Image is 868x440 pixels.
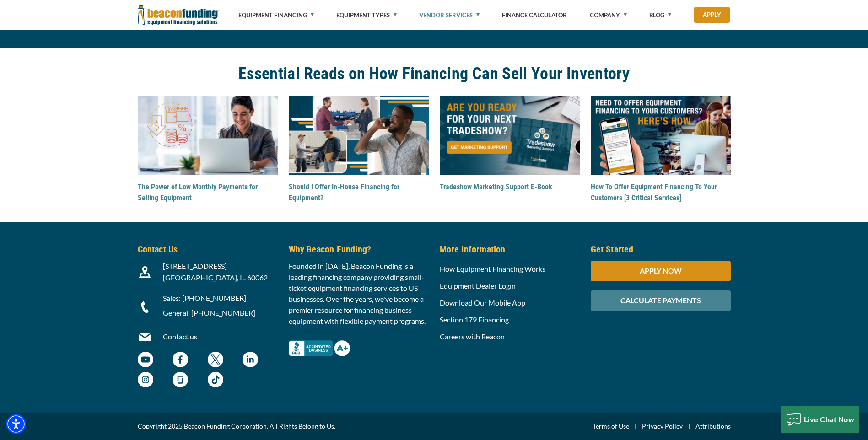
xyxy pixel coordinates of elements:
span: Copyright 2025 Beacon Funding Corporation. All Rights Belong to Us. [138,421,335,432]
a: Beacon Funding Facebook - open in a new tab [173,356,188,365]
img: Tradeshow Marketing Support E-Book [440,96,580,174]
a: Beacon Funding Glassdoor - open in a new tab [173,376,188,385]
img: Beacon Funding Email Contact Icon [139,331,151,343]
a: Contact us [163,332,197,341]
a: The Power of Low Monthly Payments for Selling Equipment [138,182,258,202]
span: | [683,421,695,432]
img: Beacon Funding Phone [139,301,151,313]
img: Beacon Funding twitter [208,352,223,367]
a: Beacon Funding YouTube Channel - open in a new tab [138,356,153,365]
img: Better Business Bureau Complaint Free A+ Rating [289,340,350,356]
a: CALCULATE PAYMENTS [591,296,731,305]
a: Equipment Dealer Login [440,281,516,290]
a: Terms of Use [593,421,629,432]
a: How Equipment Financing Works [440,264,545,273]
a: Privacy Policy [642,421,683,432]
a: Essential Reads on How Financing Can Sell Your Inventory [138,66,731,82]
img: How To Offer Equipment Financing To Your Customers [3 Critical Services] [591,96,731,174]
div: CALCULATE PAYMENTS [591,290,731,311]
a: Tradeshow Marketing Support E-Book [440,182,552,191]
h5: Get Started [591,242,731,256]
a: Better Business Bureau Complaint Free A+ Rating - open in a new tab [289,338,350,346]
img: Beacon Funding Instagram [138,372,153,387]
a: Section 179 Financing [440,315,509,324]
a: Beacon Funding Instagram - open in a new tab [138,376,153,385]
span: Live Chat Now [804,415,855,424]
div: Accessibility Menu [6,414,26,434]
h5: Contact Us [138,242,278,256]
a: Beacon Funding LinkedIn - open in a new tab [243,356,258,365]
img: Beacon Funding TikTok [208,372,223,387]
img: Beacon Funding Facebook [173,352,188,367]
a: Beacon Funding twitter - open in a new tab [208,356,223,365]
img: Should I Offer In-House Financing for Equipment? [289,96,429,174]
img: Beacon Funding Glassdoor [173,372,188,387]
img: The Power of Low Monthly Payments for Selling Equipment [138,96,278,174]
button: Live Chat Now [781,406,859,433]
span: [STREET_ADDRESS] [GEOGRAPHIC_DATA], IL 60062 [163,262,268,282]
a: APPLY NOW [591,266,731,275]
p: General: [PHONE_NUMBER] [163,307,278,318]
a: Beacon Funding TikTok - open in a new tab [208,376,223,385]
div: APPLY NOW [591,261,731,281]
a: How To Offer Equipment Financing To Your Customers [3 Critical Services] [591,182,717,202]
a: Apply [694,7,730,23]
a: Download Our Mobile App [440,298,525,307]
a: Attributions [695,421,731,432]
h5: More Information [440,242,580,256]
img: Beacon Funding YouTube Channel [138,352,153,367]
h5: Why Beacon Funding? [289,242,429,256]
p: Founded in [DATE], Beacon Funding is a leading financing company providing small-ticket equipment... [289,261,429,327]
span: | [629,421,642,432]
a: Should I Offer In-House Financing for Equipment? [289,182,399,202]
img: Beacon Funding location [139,266,151,278]
a: Careers with Beacon [440,332,505,341]
p: Sales: [PHONE_NUMBER] [163,293,278,304]
img: Beacon Funding LinkedIn [243,352,258,367]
